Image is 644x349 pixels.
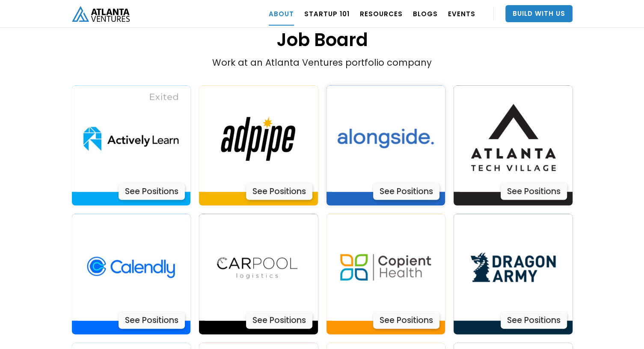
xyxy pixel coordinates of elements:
[373,183,439,200] div: See Positions
[448,2,475,26] a: EVENTS
[501,312,567,329] div: See Positions
[326,86,445,206] a: Actively LearnSee Positions
[373,312,439,329] div: See Positions
[332,86,439,192] img: Actively Learn
[360,2,403,26] a: RESOURCES
[460,86,567,192] img: Actively Learn
[77,214,184,321] img: Actively Learn
[199,214,318,334] a: Actively LearnSee Positions
[460,214,567,321] img: Actively Learn
[269,2,294,26] a: ABOUT
[332,214,439,321] img: Actively Learn
[505,5,573,22] a: Build With Us
[72,214,191,334] a: Actively LearnSee Positions
[119,183,185,200] div: See Positions
[326,214,445,334] a: Actively LearnSee Positions
[199,86,318,206] a: Actively LearnSee Positions
[72,86,191,206] a: Actively LearnSee Positions
[246,312,312,329] div: See Positions
[205,86,312,192] img: Actively Learn
[77,86,184,192] img: Actively Learn
[246,183,312,200] div: See Positions
[205,214,312,321] img: Actively Learn
[304,2,350,26] a: Startup 101
[501,183,567,200] div: See Positions
[454,86,573,206] a: Actively LearnSee Positions
[454,214,573,334] a: Actively LearnSee Positions
[413,2,438,26] a: BLOGS
[119,312,185,329] div: See Positions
